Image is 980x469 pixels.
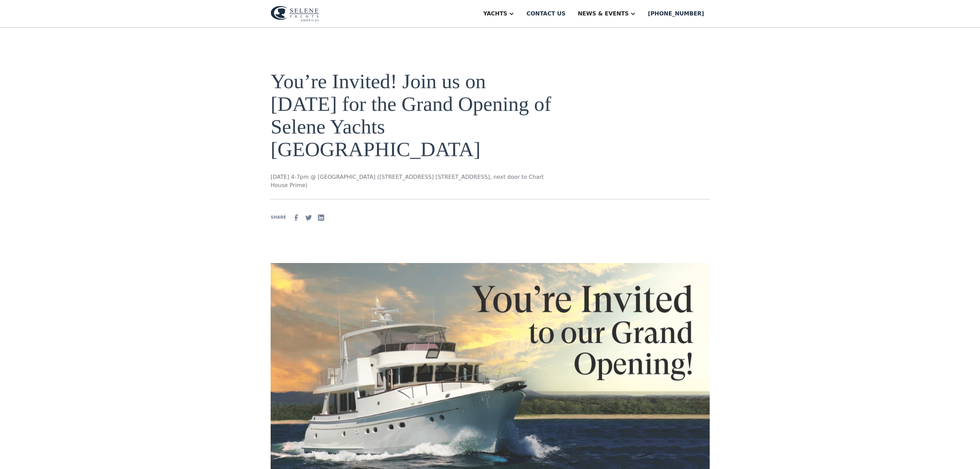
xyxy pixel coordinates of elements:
[305,213,313,221] img: Twitter
[271,214,286,220] div: SHARE
[271,70,556,161] h1: You’re Invited! Join us on [DATE] for the Grand Opening of Selene Yachts [GEOGRAPHIC_DATA]
[292,213,300,221] img: facebook
[271,6,319,22] img: logo
[648,10,704,18] div: [PHONE_NUMBER]
[317,213,325,221] img: Linkedin
[527,10,566,18] div: Contact us
[578,10,629,18] div: News & EVENTS
[271,173,556,190] p: [DATE] 4-7pm @ [GEOGRAPHIC_DATA] ([STREET_ADDRESS] [STREET_ADDRESS], next door to Chart House Prime)
[483,10,507,18] div: Yachts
